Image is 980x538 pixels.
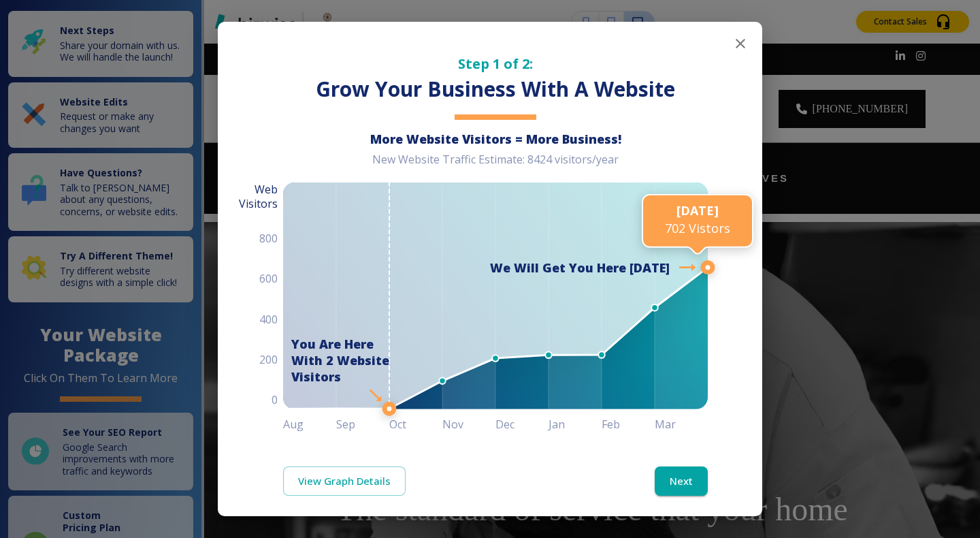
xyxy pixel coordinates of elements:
[602,415,655,434] h6: Feb
[283,54,708,73] h5: Step 1 of 2:
[655,466,708,495] button: Next
[336,415,389,434] h6: Sep
[655,415,708,434] h6: Mar
[283,415,336,434] h6: Aug
[389,415,442,434] h6: Oct
[283,131,708,147] h6: More Website Visitors = More Business!
[283,466,406,495] a: View Graph Details
[442,415,495,434] h6: Nov
[283,76,708,104] h3: Grow Your Business With A Website
[549,415,602,434] h6: Jan
[283,153,708,178] div: New Website Traffic Estimate: 8424 visitors/year
[495,415,549,434] h6: Dec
